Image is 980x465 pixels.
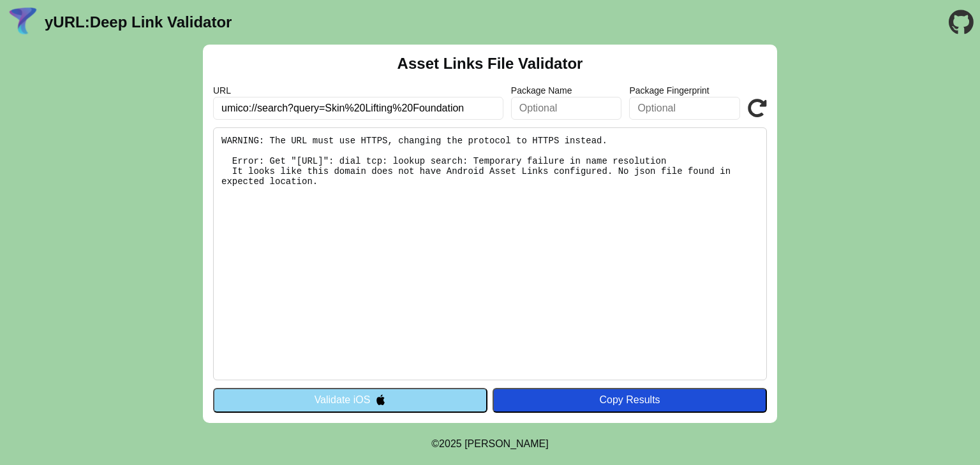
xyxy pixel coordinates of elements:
a: Michael Ibragimchayev's Personal Site [464,438,549,449]
button: Copy Results [493,388,767,412]
h2: Asset Links File Validator [397,55,583,73]
img: appleIcon.svg [375,394,386,405]
button: Validate iOS [213,388,487,412]
input: Required [213,97,503,120]
img: yURL Logo [6,6,40,39]
span: 2025 [439,438,462,449]
input: Optional [629,97,740,120]
label: Package Fingerprint [629,85,740,96]
label: Package Name [511,85,622,96]
a: yURL:Deep Link Validator [45,13,232,31]
input: Optional [511,97,622,120]
div: Copy Results [499,394,761,406]
pre: WARNING: The URL must use HTTPS, changing the protocol to HTTPS instead. Error: Get "[URL]": dial... [213,127,767,380]
footer: © [431,423,548,465]
label: URL [213,85,503,96]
